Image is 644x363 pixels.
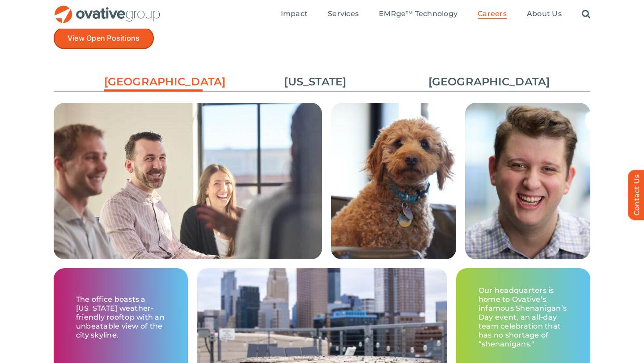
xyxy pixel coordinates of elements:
a: [GEOGRAPHIC_DATA] [104,74,203,94]
a: Services [328,9,359,19]
span: EMRge™ Technology [379,9,458,18]
img: Careers – Minneapolis Grid 3 [465,103,590,259]
a: Impact [281,9,308,19]
a: View Open Positions [54,27,154,49]
ul: Post Filters [54,70,590,94]
a: Search [582,9,590,19]
img: Careers – Minneapolis Grid 2 [54,103,322,309]
a: About Us [527,9,562,19]
span: Impact [281,9,308,18]
span: Services [328,9,359,18]
img: Careers – Minneapolis Grid 4 [331,103,456,259]
a: Careers [478,9,507,19]
a: [US_STATE] [266,74,364,89]
a: OG_Full_horizontal_RGB [54,4,161,13]
a: EMRge™ Technology [379,9,458,19]
p: The office boasts a [US_STATE] weather-friendly rooftop with an unbeatable view of the city skyline. [76,295,165,340]
p: Our headquarters is home to Ovative’s infamous Shenanigan’s Day event, an all-day team celebratio... [479,286,568,349]
a: [GEOGRAPHIC_DATA] [428,74,527,89]
span: View Open Positions [68,34,140,42]
span: About Us [527,9,562,18]
span: Careers [478,9,507,18]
